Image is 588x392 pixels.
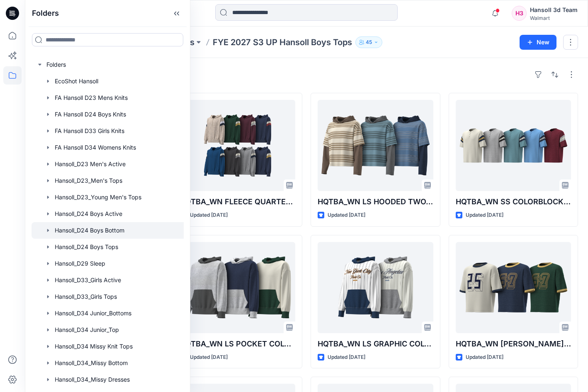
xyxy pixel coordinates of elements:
[456,100,571,191] a: HQTBA_WN SS COLORBLOCK HENLEY TEE
[520,35,556,50] button: New
[512,6,527,21] div: H3
[318,100,433,191] a: HQTBA_WN LS HOODED TWOVER TEE
[466,353,503,362] p: Updated [DATE]
[530,5,578,15] div: Hansoll 3d Team
[328,353,365,362] p: Updated [DATE]
[180,100,296,191] a: HQTBA_WN FLEECE QUARTERZIP HOODIE
[180,242,296,333] a: HQTBA_WN LS POCKET COLORBLOCK HOODIE
[213,36,352,48] p: FYE 2027 S3 UP Hansoll Boys Tops
[328,211,365,220] p: Updated [DATE]
[466,211,503,220] p: Updated [DATE]
[366,38,372,47] p: 45
[180,196,296,208] p: HQTBA_WN FLEECE QUARTERZIP HOODIE
[190,353,228,362] p: Updated [DATE]
[318,338,433,350] p: HQTBA_WN LS GRAPHIC COLORBLOCK HOODIE
[190,211,228,220] p: Updated [DATE]
[530,15,578,21] div: Walmart
[456,338,571,350] p: HQTBA_WN [PERSON_NAME] TEE
[456,242,571,333] a: HQTBA_WN SS RINGER TEE
[355,36,382,48] button: 45
[318,196,433,208] p: HQTBA_WN LS HOODED TWOVER TEE
[180,338,296,350] p: HQTBA_WN LS POCKET COLORBLOCK HOODIE
[456,196,571,208] p: HQTBA_WN SS COLORBLOCK HENLEY TEE
[318,242,433,333] a: HQTBA_WN LS GRAPHIC COLORBLOCK HOODIE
